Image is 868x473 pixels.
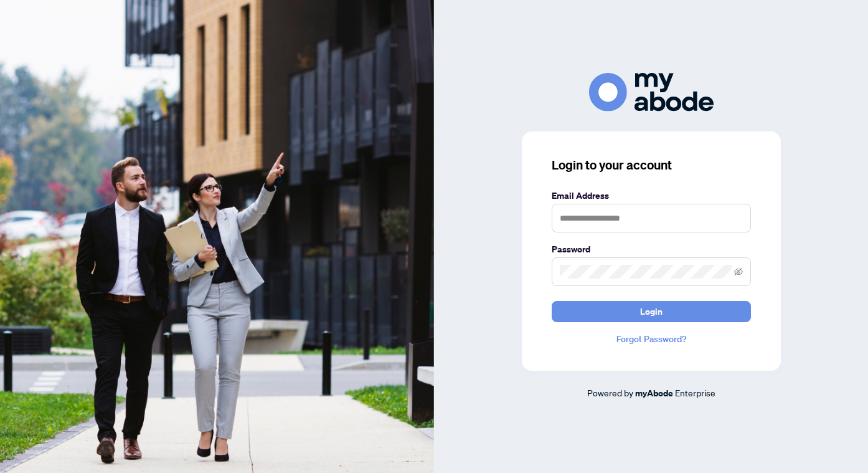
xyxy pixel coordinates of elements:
label: Password [552,242,751,256]
a: Forgot Password? [552,332,751,346]
h3: Login to your account [552,156,751,174]
span: Powered by [587,387,633,398]
span: Enterprise [675,387,715,398]
span: eye-invisible [734,267,743,276]
a: myAbode [635,386,673,400]
label: Email Address [552,189,751,203]
img: ma-logo [589,73,714,111]
span: Login [640,302,663,322]
button: Login [552,301,751,322]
